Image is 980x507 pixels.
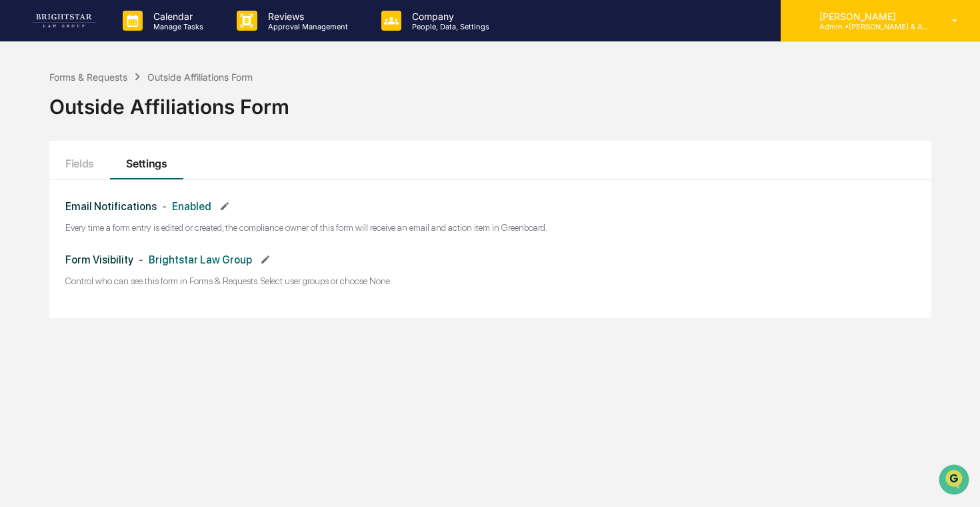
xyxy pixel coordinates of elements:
a: 🖐️Preclearance [8,268,91,292]
div: Outside Affiliations Form [147,71,253,83]
span: • [111,181,115,192]
span: Brightstar Law Group [149,253,252,266]
img: 1751574470498-79e402a7-3db9-40a0-906f-966fe37d0ed6 [28,102,52,126]
span: • [111,217,115,228]
p: Calendar [143,11,210,22]
span: - [162,200,167,213]
div: 🗄️ [97,274,107,285]
img: Cece Ferraez [13,169,35,190]
p: People, Data, Settings [401,22,496,31]
span: Data Lookup [27,298,84,312]
h3: Email Notifications [65,195,915,217]
div: Start new chat [60,102,219,115]
p: [PERSON_NAME] [809,11,933,22]
img: 1746055101610-c473b297-6a78-478c-a979-82029cc54cd1 [13,102,37,126]
span: - [139,253,143,266]
p: Every time a form entry is edited or created, the compliance owner of this form will receive an e... [65,222,915,233]
span: Pylon [133,331,161,341]
span: Attestations [110,273,165,286]
h3: Form Visibility [65,249,915,270]
span: [DATE] [118,181,145,192]
button: Settings [110,141,183,179]
p: Reviews [257,11,355,22]
div: 🖐️ [13,274,24,285]
button: Start new chat [227,106,243,122]
a: 🔎Data Lookup [8,293,89,317]
iframe: Open customer support [937,463,973,499]
div: We're available if you need us! [60,115,183,126]
img: logo [32,14,96,27]
img: Cece Ferraez [13,205,35,226]
p: Control who can see this form in Forms & Requests. Select user groups or choose None. [65,276,915,286]
p: Approval Management [257,22,355,31]
p: Admin • [PERSON_NAME] & Associates [809,22,933,31]
button: See all [207,145,243,161]
div: Outside Affiliations Form [49,84,289,119]
span: [DATE] [118,217,145,228]
button: Fields [49,141,110,179]
span: [PERSON_NAME] [41,181,108,192]
a: Powered byPylon [94,330,161,341]
div: Forms & Requests [49,71,127,83]
p: Company [401,11,496,22]
span: [PERSON_NAME] [41,217,108,228]
span: Preclearance [27,273,86,286]
div: 🔎 [13,300,24,310]
span: Enabled [172,200,211,213]
p: How can we help? [13,28,243,49]
a: 🗄️Attestations [91,268,171,292]
p: Manage Tasks [143,22,210,31]
div: Past conversations [13,148,89,159]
